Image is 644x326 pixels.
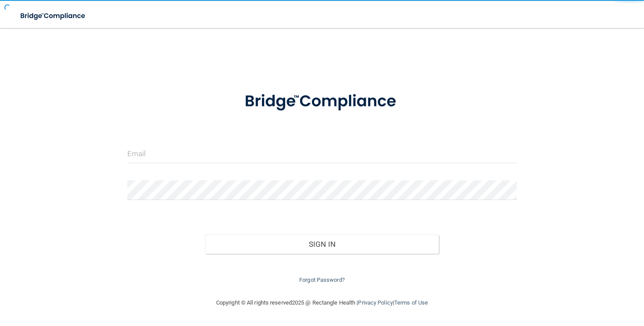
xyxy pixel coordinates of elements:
[358,299,392,306] a: Privacy Policy
[228,81,416,123] img: bridge_compliance_login_screen.278c3ca4.svg
[13,7,94,25] img: bridge_compliance_login_screen.278c3ca4.svg
[299,277,345,283] a: Forgot Password?
[205,235,439,254] button: Sign In
[127,144,517,163] input: Email
[394,299,428,306] a: Terms of Use
[162,289,482,317] div: Copyright © All rights reserved 2025 @ Rectangle Health | |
